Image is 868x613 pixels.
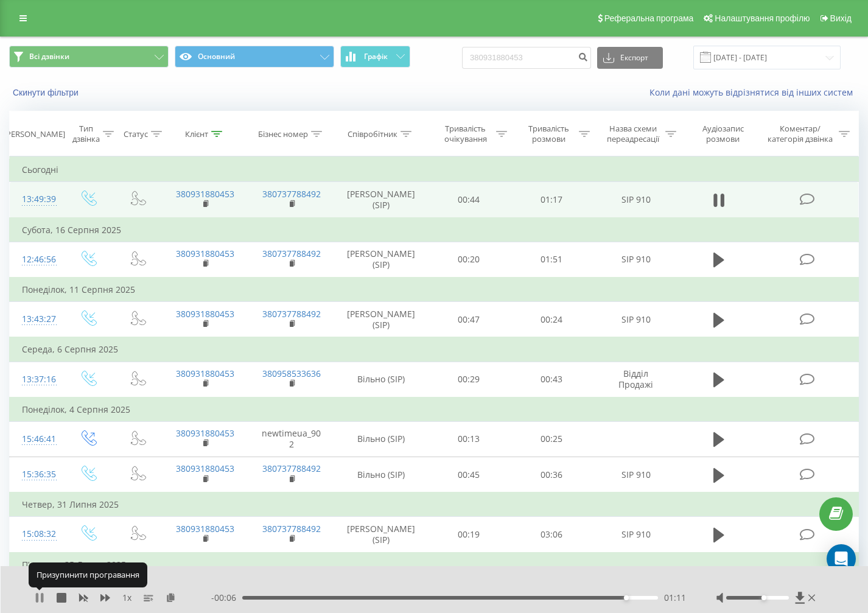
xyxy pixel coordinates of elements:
[22,368,51,391] div: 13:37:16
[122,592,131,604] span: 1 x
[262,463,321,474] a: 380737788492
[604,13,694,23] span: Реферальна програма
[340,46,410,68] button: Графік
[22,522,51,546] div: 15:08:32
[427,517,510,553] td: 00:19
[510,242,593,278] td: 01:51
[10,553,859,577] td: П’ятниця, 25 Липня 2025
[334,182,427,218] td: [PERSON_NAME] (SIP)
[427,242,510,278] td: 00:20
[593,242,679,278] td: SIP 910
[510,302,593,338] td: 00:24
[22,427,51,451] div: 15:46:41
[22,463,51,486] div: 15:36:35
[593,302,679,338] td: SIP 910
[262,523,321,534] a: 380737788492
[510,182,593,218] td: 01:17
[176,463,234,474] a: 380931880453
[29,52,69,61] span: Всі дзвінки
[176,248,234,259] a: 380931880453
[364,52,388,61] span: Графік
[262,188,321,200] a: 380737788492
[10,218,859,242] td: Субота, 16 Серпня 2025
[510,517,593,553] td: 03:06
[334,242,427,278] td: [PERSON_NAME] (SIP)
[334,302,427,338] td: [PERSON_NAME] (SIP)
[175,46,334,68] button: Основний
[593,457,679,493] td: SIP 910
[176,368,234,379] a: 380931880453
[765,124,836,144] div: Коментар/категорія дзвінка
[334,457,427,493] td: Вільно (SIP)
[248,421,335,457] td: newtimeua_902
[29,562,147,587] div: Призупинити програвання
[262,308,321,320] a: 380737788492
[334,517,427,553] td: [PERSON_NAME] (SIP)
[510,362,593,398] td: 00:43
[462,47,591,69] input: Пошук за номером
[427,421,510,457] td: 00:13
[211,592,242,604] span: - 00:06
[597,47,663,69] button: Експорт
[10,278,859,302] td: Понеділок, 11 Серпня 2025
[124,129,148,139] div: Статус
[10,337,859,362] td: Середа, 6 Серпня 2025
[334,362,427,398] td: Вільно (SIP)
[761,595,766,600] div: Accessibility label
[510,457,593,493] td: 00:36
[262,368,321,379] a: 380958533636
[22,187,51,211] div: 13:49:39
[185,129,208,139] div: Клієнт
[521,124,576,144] div: Тривалість розмови
[262,248,321,259] a: 380737788492
[9,46,169,68] button: Всі дзвінки
[258,129,308,139] div: Бізнес номер
[593,517,679,553] td: SIP 910
[176,427,234,439] a: 380931880453
[830,13,852,23] span: Вихід
[22,248,51,271] div: 12:46:56
[334,421,427,457] td: Вільно (SIP)
[348,129,397,139] div: Співробітник
[176,188,234,200] a: 380931880453
[72,124,100,144] div: Тип дзвінка
[4,129,65,139] div: [PERSON_NAME]
[438,124,493,144] div: Тривалість очікування
[22,307,51,331] div: 13:43:27
[427,182,510,218] td: 00:44
[427,302,510,338] td: 00:47
[624,595,629,600] div: Accessibility label
[427,362,510,398] td: 00:29
[593,182,679,218] td: SIP 910
[593,362,679,398] td: Відділ Продажі
[10,492,859,517] td: Четвер, 31 Липня 2025
[176,523,234,534] a: 380931880453
[9,87,85,98] button: Скинути фільтри
[690,124,756,144] div: Аудіозапис розмови
[664,592,686,604] span: 01:11
[427,457,510,493] td: 00:45
[715,13,810,23] span: Налаштування профілю
[649,86,859,98] a: Коли дані можуть відрізнятися вiд інших систем
[10,398,859,422] td: Понеділок, 4 Серпня 2025
[604,124,662,144] div: Назва схеми переадресації
[827,544,856,573] div: Open Intercom Messenger
[510,421,593,457] td: 00:25
[10,158,859,182] td: Сьогодні
[176,308,234,320] a: 380931880453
